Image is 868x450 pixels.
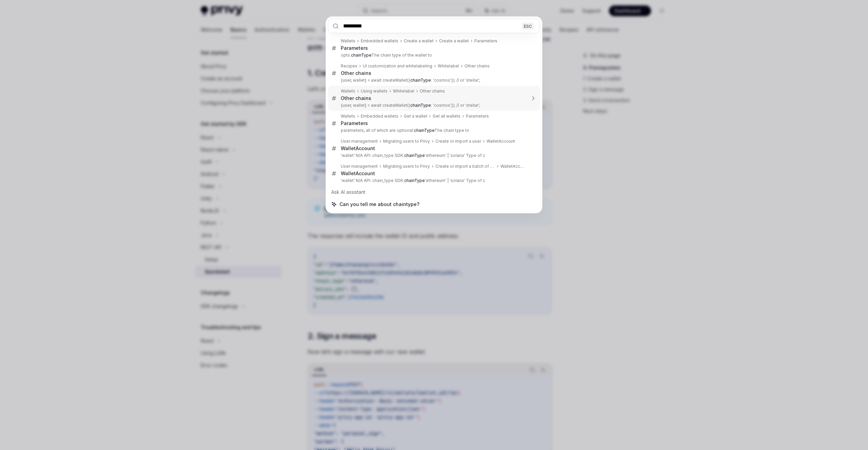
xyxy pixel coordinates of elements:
[439,38,469,44] div: Create a wallet
[435,164,495,169] div: Create or import a batch of users
[404,178,425,183] b: chainType
[341,45,368,51] div: Parameters
[341,164,378,169] div: User management
[465,63,490,69] div: Other chains
[328,186,540,198] div: Ask AI assistant
[341,120,368,126] div: Parameters
[404,38,434,44] div: Create a wallet
[341,170,375,177] div: WalletAccount
[351,53,371,58] b: chainType
[435,139,481,144] div: Create or import a user
[487,139,515,144] div: WalletAccount
[466,114,489,119] div: Parameters
[341,70,371,76] div: Other chains
[500,164,526,169] div: WalletAccount
[383,139,430,144] div: Migrating users to Privy
[410,78,431,83] b: chainType
[414,128,434,133] b: chainType
[383,164,430,169] div: Migrating users to Privy
[420,88,445,94] div: Other chains
[341,178,526,183] p: 'wallet' N/A API: chain_type SDK: 'ethereum' | 'solana' Type of c
[410,103,431,108] b: chainType
[361,88,388,94] div: Using wallets
[341,139,378,144] div: User management
[341,145,375,151] div: WalletAccount
[404,153,425,158] b: chainType
[341,114,355,119] div: Wallets
[341,63,357,69] div: Recipes
[438,63,459,69] div: Whitelabel
[363,63,432,69] div: UI customization and whitelabeling
[404,114,427,119] div: Get a wallet
[339,201,419,208] span: Can you tell me about chaintype?
[341,153,526,158] p: 'wallet' N/A API: chain_type SDK: 'ethereum' | 'solana' Type of c
[341,38,355,44] div: Wallets
[341,95,371,101] div: Other chains
[341,53,526,58] p: opts. The chain type of the wallet to
[433,114,460,119] div: Get all wallets
[341,78,526,83] p: {user, wallet} = await createWallet({ : 'cosmos'}); // or 'stellar',
[341,128,526,133] p: parameters, all of which are optional: The chain type to
[361,114,398,119] div: Embedded wallets
[522,22,534,29] div: ESC
[341,103,526,108] p: {user, wallet} = await createWallet({ : 'cosmos'}); // or 'stellar',
[341,88,355,94] div: Wallets
[474,38,497,44] div: Parameters
[393,88,414,94] div: Whitelabel
[361,38,398,44] div: Embedded wallets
